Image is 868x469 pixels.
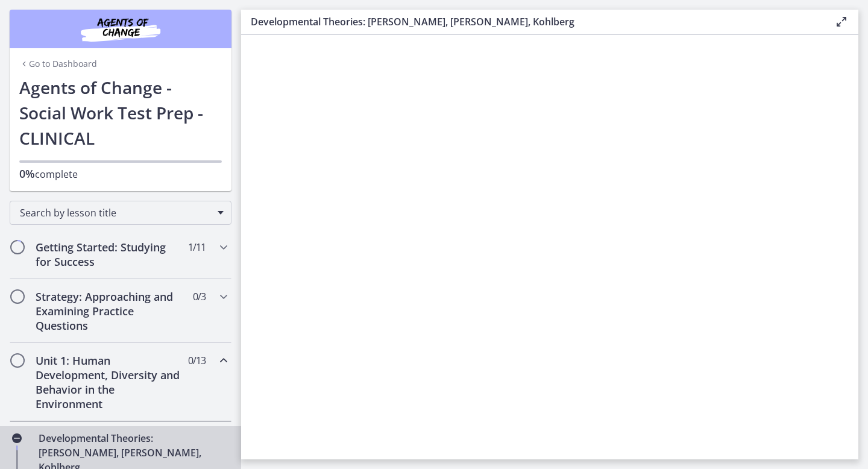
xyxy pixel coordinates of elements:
[188,353,206,368] span: 0 / 13
[19,58,97,70] a: Go to Dashboard
[20,206,212,219] span: Search by lesson title
[36,353,183,411] h2: Unit 1: Human Development, Diversity and Behavior in the Environment
[251,14,815,29] h3: Developmental Theories: [PERSON_NAME], [PERSON_NAME], Kohlberg
[48,14,193,43] img: Agents of Change
[188,240,206,254] span: 1 / 11
[193,289,206,304] span: 0 / 3
[19,166,222,181] p: complete
[36,289,183,333] h2: Strategy: Approaching and Examining Practice Questions
[36,240,183,269] h2: Getting Started: Studying for Success
[10,201,231,225] div: Search by lesson title
[19,166,35,181] span: 0%
[19,75,222,151] h1: Agents of Change - Social Work Test Prep - CLINICAL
